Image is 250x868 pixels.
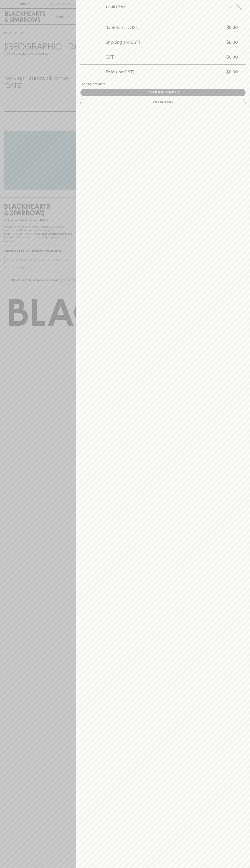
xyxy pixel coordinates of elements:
[114,54,238,60] h5: $0.00
[105,69,134,75] h5: Total (inc GST)
[220,4,245,10] button: Close
[134,69,238,75] h5: $0.00
[105,4,125,10] h6: YOUR ITEMS
[140,39,238,45] h5: $0.00
[220,6,235,9] span: Close
[105,25,140,30] h5: Subtotal (inc GST)
[80,82,246,86] div: Loading products...
[105,39,140,45] h5: Shipping (inc GST)
[105,54,114,60] h5: GST
[140,25,238,30] h5: $0.00
[80,99,246,106] button: Keep Shopping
